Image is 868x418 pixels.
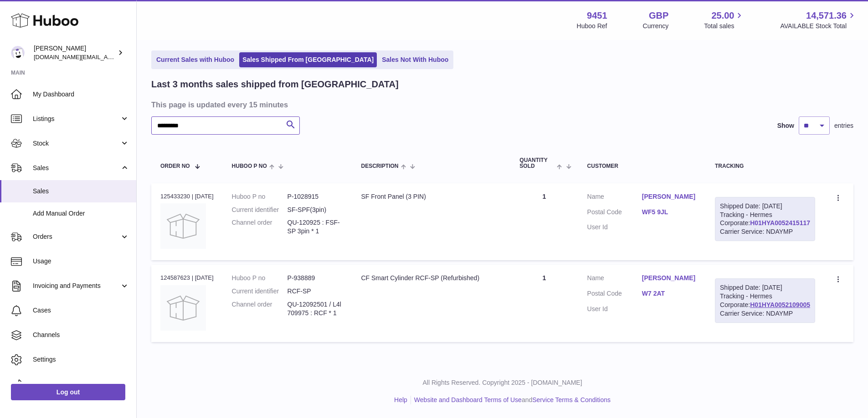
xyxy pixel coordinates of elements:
[160,274,214,282] div: 124587623 | [DATE]
[361,274,501,282] div: CF Smart Cylinder RCF-SP (Refurbished)
[394,396,407,403] a: Help
[587,163,697,169] div: Customer
[587,289,642,300] dt: Postal Code
[160,192,214,201] div: 125433230 | [DATE]
[232,287,288,296] dt: Current identifier
[361,163,398,169] span: Description
[834,121,853,130] span: entries
[33,164,120,172] span: Sales
[720,283,810,292] div: Shipped Date: [DATE]
[361,192,501,201] div: SF Front Panel (3 PIN)
[510,265,578,342] td: 1
[704,10,745,30] a: 25.00 Total sales
[33,257,129,266] span: Usage
[288,192,343,201] dd: P-1028915
[642,289,697,298] a: W7 2AT
[715,197,815,242] div: Tracking - Hermes Corporate:
[232,192,288,201] dt: Huboo P no
[160,163,190,169] span: Order No
[34,53,181,60] span: [DOMAIN_NAME][EMAIL_ADDRESS][DOMAIN_NAME]
[414,396,522,403] a: Website and Dashboard Terms of Use
[160,203,206,249] img: no-photo.jpg
[587,223,642,232] dt: User Id
[232,300,288,317] dt: Channel order
[510,183,578,260] td: 1
[33,282,120,290] span: Invoicing and Payments
[232,206,288,214] dt: Current identifier
[642,208,697,217] a: WF5 9JL
[33,90,129,99] span: My Dashboard
[232,218,288,236] dt: Channel order
[33,331,129,339] span: Channels
[715,278,815,323] div: Tracking - Hermes Corporate:
[780,10,857,30] a: 14,571.36 AVAILABLE Stock Total
[288,274,343,282] dd: P-938889
[379,52,452,67] a: Sales Not With Huboo
[34,44,116,61] div: [PERSON_NAME]
[777,121,794,130] label: Show
[519,157,555,169] span: Quantity Sold
[715,163,815,169] div: Tracking
[33,209,129,218] span: Add Manual Order
[288,206,343,214] dd: SF-SPF(3pin)
[643,22,669,30] div: Currency
[33,306,129,315] span: Cases
[750,219,810,227] a: H01HYA0052415117
[806,10,847,22] span: 14,571.36
[33,355,129,364] span: Settings
[288,287,343,296] dd: RCF-SP
[33,187,129,196] span: Sales
[411,396,611,404] li: and
[33,139,120,148] span: Stock
[587,208,642,219] dt: Postal Code
[642,274,697,282] a: [PERSON_NAME]
[288,300,343,317] dd: QU-12092501 / L4l 709975 : RCF * 1
[780,22,857,30] span: AVAILABLE Stock Total
[232,274,288,282] dt: Huboo P no
[577,22,607,30] div: Huboo Ref
[11,384,125,400] a: Log out
[151,78,399,91] h2: Last 3 months sales shipped from [GEOGRAPHIC_DATA]
[232,163,267,169] span: Huboo P no
[33,232,120,241] span: Orders
[704,22,745,30] span: Total sales
[587,305,642,313] dt: User Id
[587,10,607,22] strong: 9451
[649,10,668,22] strong: GBP
[153,52,237,67] a: Current Sales with Huboo
[33,380,129,388] span: Returns
[720,309,810,318] div: Carrier Service: NDAYMP
[720,227,810,236] div: Carrier Service: NDAYMP
[151,100,851,110] h3: This page is updated every 15 minutes
[532,396,611,403] a: Service Terms & Conditions
[587,192,642,203] dt: Name
[720,202,810,211] div: Shipped Date: [DATE]
[587,274,642,285] dt: Name
[144,378,861,387] p: All Rights Reserved. Copyright 2025 - [DOMAIN_NAME]
[160,285,206,331] img: no-photo.jpg
[11,46,25,60] img: amir.ch@gmail.com
[288,218,343,236] dd: QU-120925 : FSF-SP 3pin * 1
[642,192,697,201] a: [PERSON_NAME]
[750,301,810,308] a: H01HYA0052109005
[711,10,734,22] span: 25.00
[33,115,120,123] span: Listings
[239,52,377,67] a: Sales Shipped From [GEOGRAPHIC_DATA]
